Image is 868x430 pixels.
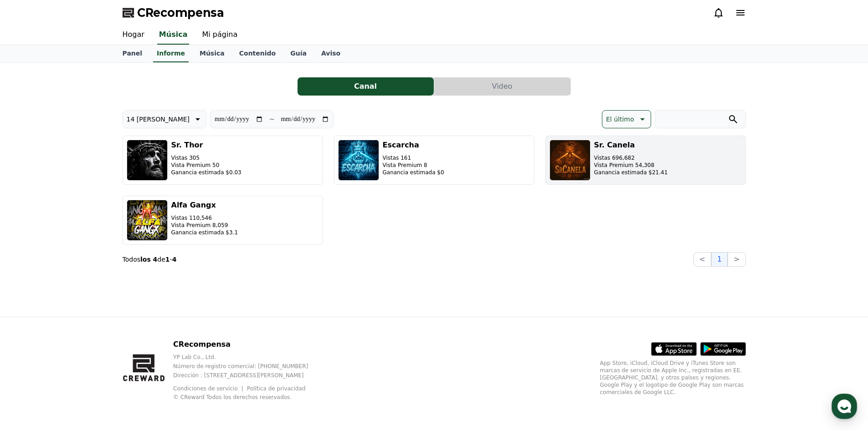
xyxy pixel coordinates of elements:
a: Música [192,45,232,62]
a: Home [3,288,60,311]
font: YP Lab Co., Ltd. [173,354,216,360]
font: de [157,256,165,263]
font: Informe [157,50,185,57]
a: Política de privacidad [247,385,305,392]
font: < [699,255,705,263]
a: Condiciones de servicio [173,385,245,392]
span: Messages [76,303,103,310]
font: ~ [269,115,275,123]
button: 14 [PERSON_NAME] [123,110,207,128]
a: Mi página [195,25,245,45]
font: Vistas 696,682 [594,155,635,161]
font: CRecompensa [173,340,231,349]
a: Hogar [115,25,152,45]
font: Vista Premium 8 [383,162,427,168]
button: Sr. Canela Vistas 696,682 Vista Premium 54,308 Ganancia estimada $21.41 [545,136,746,185]
img: Escarcha [338,140,379,181]
font: 1 [165,256,170,263]
img: Sr. Canela [550,140,591,181]
a: Panel [115,45,150,62]
button: 1 [711,252,728,267]
font: Ganancia estimada $21.41 [594,169,668,176]
button: Alfa Gangx Vistas 110,546 Vista Premium 8,059 Ganancia estimada $3.1 [123,196,323,245]
font: Música [159,30,188,39]
font: 4 [172,256,177,263]
font: Video [492,82,513,91]
button: El último [602,110,651,128]
a: Video [434,77,571,96]
font: Ganancia estimada $3.1 [171,229,238,236]
font: Panel [123,50,143,57]
font: Aviso [321,50,340,57]
font: App Store, iCloud, iCloud Drive y iTunes Store son marcas de servicio de Apple Inc., registradas ... [600,360,744,395]
font: > [734,255,740,263]
a: Informe [153,45,189,62]
button: Escarcha Vistas 161 Vista Premium 8 Ganancia estimada $0 [334,136,534,185]
a: Aviso [314,45,348,62]
span: Settings [135,302,157,309]
font: Canal [354,82,377,91]
button: Video [434,77,570,96]
button: < [693,252,711,267]
font: El último [606,116,634,123]
font: © CReward Todos los derechos reservados. [173,394,292,400]
button: > [728,252,745,267]
font: - [170,256,172,263]
font: Hogar [123,30,144,39]
font: Condiciones de servicio [173,385,238,392]
font: 1 [717,255,722,263]
font: Mi página [202,30,237,39]
font: 14 [PERSON_NAME] [127,116,190,123]
font: Dirección : [STREET_ADDRESS][PERSON_NAME] [173,372,303,379]
font: CRecompensa [137,6,224,19]
span: Home [23,302,39,309]
font: Vistas 305 [171,155,200,161]
font: Alfa Gangx [171,201,216,209]
font: Escarcha [383,141,419,149]
img: Sr. Thor [127,140,168,181]
a: CRecompensa [123,5,224,20]
font: Sr. Thor [171,141,203,149]
img: Alfa Gangx [127,200,168,241]
font: Vista Premium 50 [171,162,220,168]
a: Messages [60,288,118,311]
font: los 4 [140,256,157,263]
font: Contenido [239,50,276,57]
a: Música [157,25,190,45]
button: Canal [298,77,434,96]
font: Número de registro comercial: [PHONE_NUMBER] [173,363,308,369]
font: Ganancia estimada $0 [383,169,444,176]
a: Settings [118,288,175,311]
font: Vista Premium 54,308 [594,162,655,168]
font: Todos [123,256,140,263]
font: Vistas 161 [383,155,411,161]
button: Sr. Thor Vistas 305 Vista Premium 50 Ganancia estimada $0.03 [123,136,323,185]
font: Guía [290,50,307,57]
a: Contenido [232,45,283,62]
a: Guía [283,45,314,62]
font: Música [200,50,225,57]
font: Sr. Canela [594,141,635,149]
font: Vistas 110,546 [171,215,212,221]
font: Vista Premium 8,059 [171,222,228,228]
font: Ganancia estimada $0.03 [171,169,241,176]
